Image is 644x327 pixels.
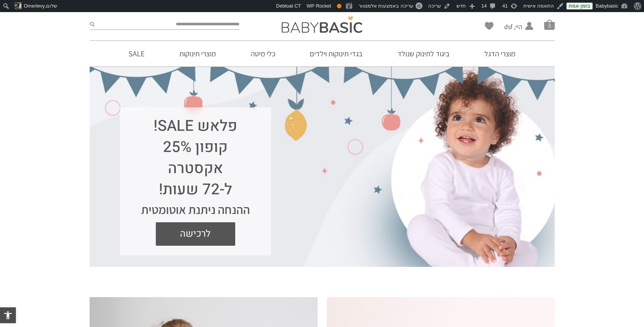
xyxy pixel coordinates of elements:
span: החשבון שלי [504,31,522,41]
div: ההנחה ניתנת אוטומטית [135,200,256,219]
img: Baby Basic בגדי תינוקות וילדים אונליין [282,16,362,33]
span: עריכה באמצעות אלמנטור [358,3,413,9]
a: לרכישה [156,222,235,246]
h1: פלאש SALE! קופון 25% אקסטרה ל-72 שעות! [135,116,256,200]
div: תקין [337,4,341,8]
a: כלי מיטה [239,41,287,67]
a: סל קניות3 [544,19,555,30]
a: בגדי תינוקות וילדים [298,41,374,67]
a: מוצרי תינוקות [168,41,227,67]
a: מוצרי הדגל [473,41,527,67]
a: SALE [117,41,156,67]
a: ביגוד לתינוק שנולד [386,41,461,67]
span: Wishlist [485,22,493,33]
span: סל קניות [544,19,555,30]
a: Wishlist [485,22,493,30]
span: לרכישה [161,222,230,246]
a: בזמן אמת [566,3,593,9]
span: Omerlevy [24,3,45,9]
